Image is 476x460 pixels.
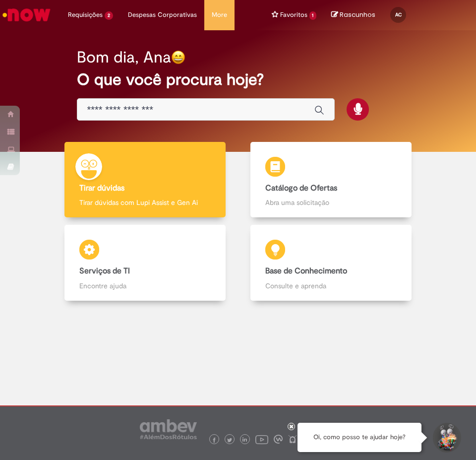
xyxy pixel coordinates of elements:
[265,266,347,276] b: Base de Conhecimento
[128,10,197,20] span: Despesas Corporativas
[242,437,247,443] img: logo_footer_linkedin.png
[431,423,461,453] button: Iniciar Conversa de Suporte
[77,49,171,66] h2: Bom dia, Ana
[171,50,185,65] img: happy-face.png
[212,10,227,20] span: More
[288,435,297,444] img: logo_footer_naosei.png
[79,197,210,207] p: Tirar dúvidas com Lupi Assist e Gen Ai
[68,10,103,20] span: Requisições
[340,10,375,19] span: Rascunhos
[265,183,337,193] b: Catálogo de Ofertas
[395,11,402,18] span: AC
[309,11,317,20] span: 1
[140,419,197,439] img: logo_footer_ambev_rotulo_gray.png
[212,438,217,443] img: logo_footer_facebook.png
[274,435,283,444] img: logo_footer_workplace.png
[238,142,424,218] a: Catálogo de Ofertas Abra uma solicitação
[280,10,307,20] span: Favoritos
[265,197,396,207] p: Abra uma solicitação
[255,433,268,446] img: logo_footer_youtube.png
[265,281,396,291] p: Consulte e aprenda
[238,225,424,301] a: Base de Conhecimento Consulte e aprenda
[79,183,124,193] b: Tirar dúvidas
[77,71,400,88] h2: O que você procura hoje?
[79,281,210,291] p: Encontre ajuda
[297,423,421,452] div: Oi, como posso te ajudar hoje?
[227,438,232,443] img: logo_footer_twitter.png
[79,266,130,276] b: Serviços de TI
[52,225,238,301] a: Serviços de TI Encontre ajuda
[1,5,52,25] img: ServiceNow
[52,142,238,218] a: Tirar dúvidas Tirar dúvidas com Lupi Assist e Gen Ai
[331,10,375,19] a: No momento, sua lista de rascunhos tem 0 Itens
[105,11,113,20] span: 2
